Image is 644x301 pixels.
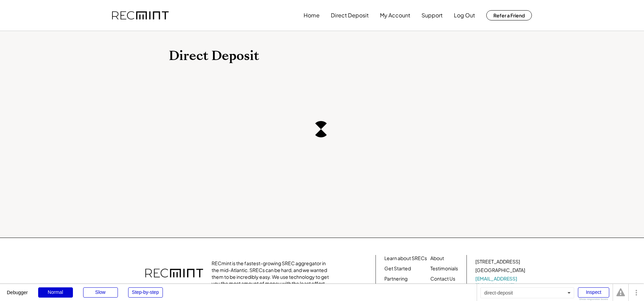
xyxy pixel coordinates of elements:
[430,255,444,262] a: About
[430,265,458,272] a: Testimonials
[475,275,526,289] a: [EMAIL_ADDRESS][DOMAIN_NAME]
[380,9,410,22] button: My Account
[578,298,609,301] div: Show responsive boxes
[304,9,320,22] button: Home
[384,255,427,262] a: Learn about SRECs
[384,265,411,272] a: Get Started
[454,9,475,22] button: Log Out
[384,275,408,282] a: Partnering
[38,287,73,298] div: Normal
[331,9,369,22] button: Direct Deposit
[578,287,609,298] div: Inspect
[112,11,169,20] img: recmint-logotype%403x.png
[480,287,574,298] div: direct-deposit
[169,48,475,64] h1: Direct Deposit
[421,9,443,22] button: Support
[475,267,525,274] div: [GEOGRAPHIC_DATA]
[83,287,118,298] div: Slow
[128,287,163,298] div: Step-by-step
[7,284,28,295] div: Debugger
[145,262,203,286] img: recmint-logotype%403x.png
[475,258,520,265] div: [STREET_ADDRESS]
[430,275,455,282] a: Contact Us
[486,10,532,20] button: Refer a Friend
[212,260,333,287] div: RECmint is the fastest-growing SREC aggregator in the mid-Atlantic. SRECs can be hard, and we wan...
